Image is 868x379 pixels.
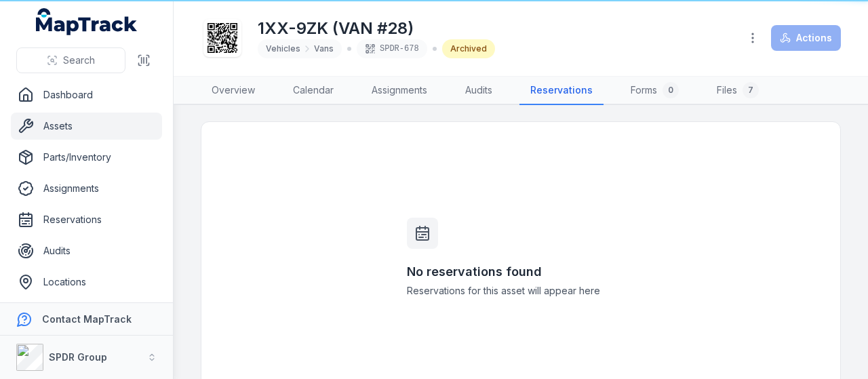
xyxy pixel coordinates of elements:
[454,77,503,105] a: Audits
[42,313,132,325] strong: Contact MapTrack
[11,300,162,327] a: People
[16,47,125,73] button: Search
[49,351,107,363] strong: SPDR Group
[282,77,344,105] a: Calendar
[36,8,138,35] a: MapTrack
[620,77,690,105] a: Forms0
[361,77,438,105] a: Assignments
[519,77,604,105] a: Reservations
[407,284,635,298] span: Reservations for this asset will appear here
[63,54,95,67] span: Search
[11,237,162,264] a: Audits
[11,113,162,140] a: Assets
[266,43,300,54] span: Vehicles
[663,82,679,98] div: 0
[258,18,495,39] h1: 1XX-9ZK (VAN #28)
[11,144,162,171] a: Parts/Inventory
[11,81,162,108] a: Dashboard
[706,77,770,105] a: Files7
[314,43,334,54] span: Vans
[11,206,162,233] a: Reservations
[11,175,162,202] a: Assignments
[201,77,266,105] a: Overview
[407,262,635,281] h3: No reservations found
[442,39,495,58] div: Archived
[357,39,427,58] div: SPDR-678
[11,268,162,296] a: Locations
[743,82,759,98] div: 7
